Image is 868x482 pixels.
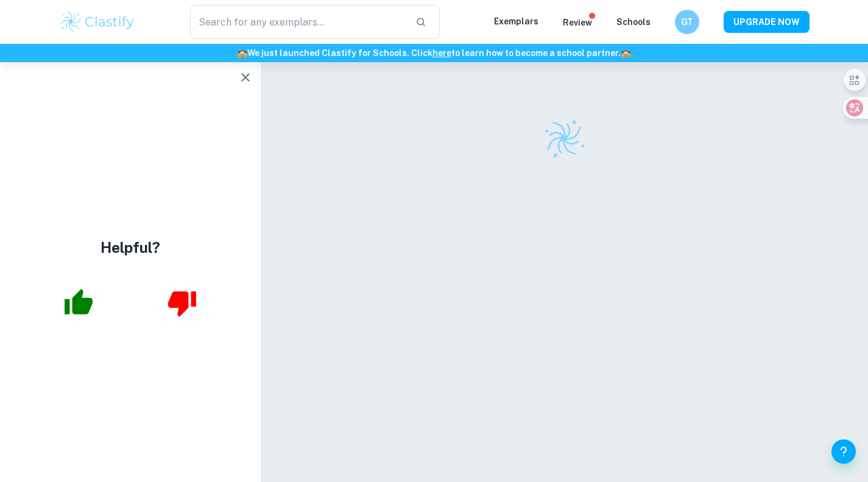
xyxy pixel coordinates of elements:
img: Clastify logo [59,10,136,34]
h6: GT [680,15,694,29]
button: UPGRADE NOW [724,11,810,33]
span: 🏫 [237,48,247,58]
img: Clastify logo [537,111,591,165]
button: GT [675,10,699,34]
input: Search for any exemplars... [190,5,406,39]
span: 🏫 [621,48,631,58]
a: here [432,48,451,58]
button: Help and Feedback [831,439,856,464]
h6: We just launched Clastify for Schools. Click to learn how to become a school partner. [2,46,866,60]
p: Exemplars [494,15,538,28]
h4: Helpful? [101,236,160,258]
a: Schools [616,17,651,27]
p: Review [563,16,592,29]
